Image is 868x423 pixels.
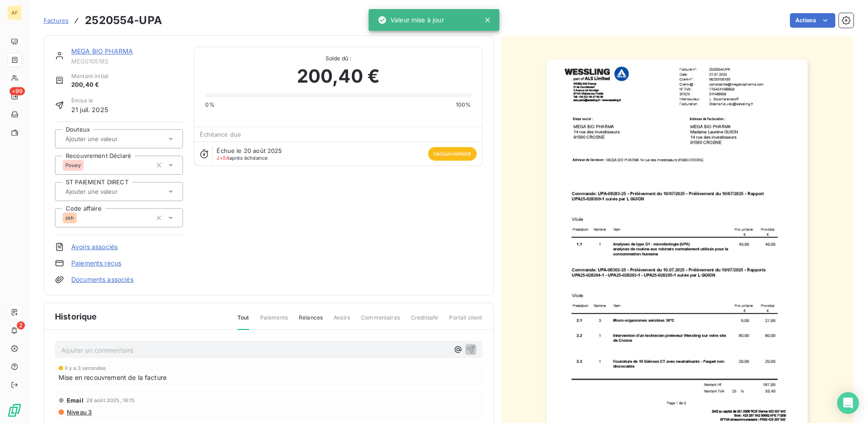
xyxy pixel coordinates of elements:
span: MEG0105193 [71,58,183,65]
a: Paiements reçus [71,259,121,268]
button: Actions [790,13,835,28]
span: 200,40 € [71,80,108,89]
div: Valeur mise à jour [378,12,444,28]
span: Paiements [260,314,288,329]
span: Historique [55,310,97,323]
span: Avoirs [334,314,350,329]
span: il y a 3 secondes [65,365,106,371]
a: Documents associés [71,275,133,284]
a: Factures [44,16,69,25]
a: MEGA BIO PHARMA [71,47,133,55]
span: 28 août 2025, 18:15 [86,398,135,403]
span: Portail client [449,314,482,329]
span: Émise le [71,97,108,105]
span: +99 [10,87,25,95]
span: après échéance [217,155,267,161]
span: skh [65,215,74,221]
span: 2 [17,321,25,330]
span: Tout [237,314,249,330]
div: Open Intercom Messenger [837,392,859,414]
span: recouvrement [428,147,477,161]
div: AF [7,5,22,20]
span: Échéance due [200,131,241,138]
input: Ajouter une valeur [64,187,156,196]
span: Commentaires [361,314,400,329]
input: Ajouter une valeur [64,135,156,143]
span: Pouey [65,162,81,168]
span: Solde dû : [205,54,471,63]
span: Factures [44,17,69,24]
span: Montant initial [71,72,108,80]
span: 200,40 € [297,63,380,90]
span: 100% [456,101,471,109]
span: Email [67,397,84,404]
span: J+54 [217,155,229,161]
img: Logo LeanPay [7,403,22,418]
span: Niveau 3 [66,408,92,416]
h3: 2520554-UPA [85,12,162,29]
span: Échue le 20 août 2025 [217,147,282,154]
span: Mise en recouvrement de la facture [59,373,167,382]
span: 21 juil. 2025 [71,105,108,114]
span: 0% [205,101,214,109]
span: Creditsafe [411,314,439,329]
span: Relances [299,314,323,329]
a: Avoirs associés [71,242,118,251]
